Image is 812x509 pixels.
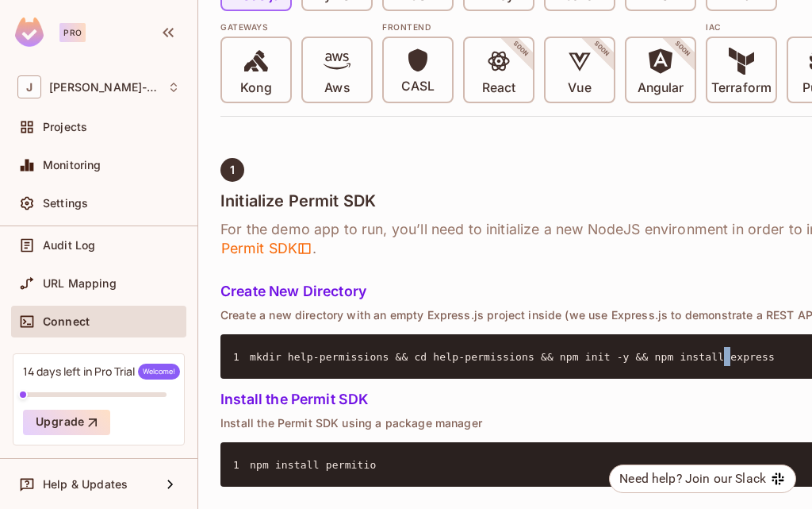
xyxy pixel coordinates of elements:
span: Welcome! [138,364,180,380]
span: mkdir help-permissions && cd help-permissions && npm init -y && npm install express [250,351,775,363]
div: Pro [59,23,86,42]
span: Settings [43,197,88,210]
button: Upgrade [23,410,110,435]
span: URL Mapping [43,277,117,290]
span: 1 [230,164,235,176]
span: 1 [233,457,250,473]
span: Projects [43,121,87,133]
span: Workspace: joshua-46 [49,81,159,94]
span: Audit Log [43,239,95,252]
div: Gateways [220,21,373,33]
span: npm install permitio [250,459,377,471]
p: React [482,80,515,96]
span: 1 [233,349,250,365]
span: Connect [43,315,90,328]
img: SReyMgAAAABJRU5ErkJggg== [15,17,44,47]
p: Kong [240,80,271,96]
span: SOON [490,18,552,80]
span: SOON [571,18,633,80]
span: SOON [652,18,714,80]
span: Monitoring [43,159,101,172]
p: Vue [568,80,591,96]
span: J [17,75,41,98]
p: Angular [638,80,684,96]
span: Help & Updates [43,478,128,491]
div: Frontend [382,21,696,33]
span: Permit SDK [220,239,312,258]
p: Terraform [711,80,772,96]
p: Aws [324,80,349,96]
p: CASL [401,79,435,94]
div: Need help? Join our Slack [619,469,766,488]
div: 14 days left in Pro Trial [23,364,180,380]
